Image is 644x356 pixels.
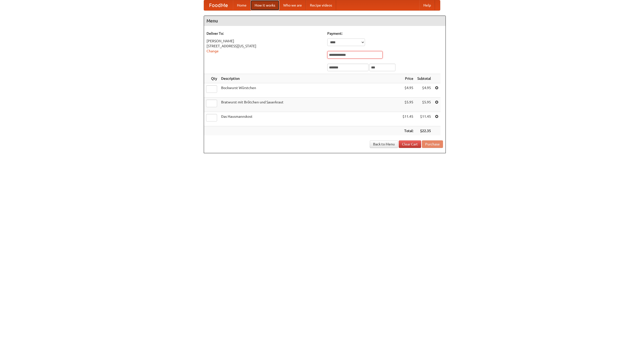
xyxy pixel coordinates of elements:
[306,0,336,10] a: Recipe videos
[219,98,400,112] td: Bratwurst mit Brötchen und Sauerkraut
[204,74,219,83] th: Qty
[415,126,433,136] th: $22.35
[415,83,433,98] td: $4.95
[400,74,415,83] th: Price
[422,140,443,148] button: Purchase
[415,74,433,83] th: Subtotal
[400,83,415,98] td: $4.95
[219,74,400,83] th: Description
[207,31,322,36] h5: Deliver To:
[251,0,279,10] a: How it works
[219,112,400,126] td: Das Hausmannskost
[207,49,219,53] a: Change
[233,0,251,10] a: Home
[279,0,306,10] a: Who we are
[415,98,433,112] td: $5.95
[207,44,322,49] div: [STREET_ADDRESS][US_STATE]
[219,83,400,98] td: Bockwurst Würstchen
[415,112,433,126] td: $11.45
[204,0,233,10] a: FoodMe
[419,0,435,10] a: Help
[399,140,421,148] a: Clear Cart
[204,16,446,26] h4: Menu
[400,98,415,112] td: $5.95
[207,38,322,44] div: [PERSON_NAME]
[370,140,398,148] a: Back to Menu
[400,112,415,126] td: $11.45
[327,31,443,36] h5: Payment:
[400,126,415,136] th: Total:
